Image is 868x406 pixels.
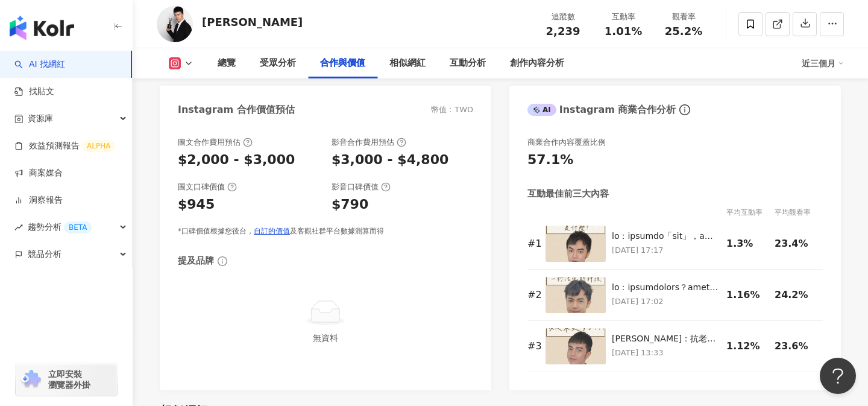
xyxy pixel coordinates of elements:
div: 24.2% [775,288,817,302]
div: 1.16% [726,288,769,302]
div: 1.3% [726,237,769,250]
iframe: Help Scout Beacon - Open [820,358,856,394]
span: 趨勢分析 [28,214,92,241]
div: 追蹤數 [540,11,586,23]
div: 平均觀看率 [775,206,823,218]
div: 總覽 [218,56,236,71]
span: 競品分析 [28,241,61,268]
p: [DATE] 13:33 [612,346,720,360]
div: $3,000 - $4,800 [332,151,448,170]
img: 希爾：不加防腐也能超長效保存？保養界最強保存技術 今天要介紹一個技術上的特別，它可以讓保養品完全不需要防腐劑，就可以保存非常多年，不需要任何額外的添加劑，最重要的就是讓保養成分保持最高的活性，針... [546,277,606,313]
div: 受眾分析 [260,56,296,71]
div: 提及品牌 [178,255,214,267]
div: [PERSON_NAME]：抗老靠A醇不夠，搭配這些成份才更好。 對A醇有一定瞭解的人應該都知道A醇要搭配B3，可以加強美白又能舒緩A醇的刺激。 但有更重要的其實是抗氧化成份，因為抗氧化類的成份... [612,333,720,345]
div: 57.1% [527,151,573,170]
span: 立即安裝 瀏覽器外掛 [48,369,90,390]
p: [DATE] 17:17 [612,244,720,257]
div: 觀看率 [661,11,706,23]
div: 23.6% [775,340,817,353]
div: 平均互動率 [726,206,775,218]
div: [PERSON_NAME] [202,14,303,30]
div: $790 [332,195,368,214]
img: 希爾：最紅的保養趨勢「外泌體」，到底有沒有效？ 外泌體Exosome是什麼？ 我：外泌體是細胞釋放的囊泡，包含各種RNA、DNA、氨基酸等⋯主要的功用就是跟我們的皮膚細胞互相溝通，增加細胞內線粒... [546,226,606,262]
a: 找貼文 [14,86,54,98]
div: BETA [64,221,92,233]
div: *口碑價值根據您後台， 及客觀社群平台數據測算而得 [178,226,473,236]
a: 洞察報告 [14,194,63,206]
div: lo：ipsumdolors？ametconse adipiscingeli，seddoeiusmodtem，incididun，utlaboreetd，magnaaliquaenimadm，v... [612,282,720,294]
img: logo [10,16,74,40]
span: info-circle [216,255,229,268]
div: 互動最佳前三大內容 [527,188,609,200]
span: 1.01% [605,25,642,37]
div: 互動率 [600,11,646,23]
div: 圖文口碑價值 [178,182,237,192]
div: lo：ipsumdo「sit」，ametco？ adiPiscingeli？ s：doeiusmodte，inciDID、UTL、etdo⋯magnaaliquaenimadmi，veniamq... [612,230,720,243]
div: 23.4% [775,237,817,250]
div: 影音口碑價值 [332,182,391,192]
span: 25.2% [665,25,702,37]
div: 近三個月 [802,54,844,73]
span: info-circle [678,103,692,117]
span: 資源庫 [28,105,53,132]
a: chrome extension立即安裝 瀏覽器外掛 [16,363,117,396]
div: $945 [178,195,215,214]
div: 商業合作內容覆蓋比例 [527,137,606,148]
span: rise [14,223,23,232]
a: 自訂的價值 [254,227,290,235]
div: 互動分析 [450,56,486,71]
div: Instagram 合作價值預估 [178,103,295,116]
div: 合作與價值 [320,56,365,71]
img: 希爾：抗老靠A醇不夠，搭配這些成份才更好。 對A醇有一定瞭解的人應該都知道A醇要搭配B3，可以加強美白又能舒緩A醇的刺激。 但有更重要的其實是抗氧化成份，因為抗氧化類的成份一方面能清除我們皮膚的... [546,328,606,364]
div: 無資料 [183,331,468,344]
span: 2,239 [546,25,580,37]
a: 效益預測報告ALPHA [14,140,115,152]
div: Instagram 商業合作分析 [527,103,676,116]
img: chrome extension [19,370,43,389]
p: [DATE] 17:02 [612,295,720,308]
div: 影音合作費用預估 [332,137,406,148]
div: # 2 [527,288,539,302]
div: # 1 [527,237,539,250]
div: 創作內容分析 [510,56,564,71]
a: searchAI 找網紅 [14,59,65,71]
div: # 3 [527,340,539,353]
div: 1.12% [726,340,769,353]
img: KOL Avatar [157,6,193,42]
div: 圖文合作費用預估 [178,137,253,148]
div: AI [527,104,556,116]
div: 幣值：TWD [431,104,473,115]
div: 相似網紅 [389,56,426,71]
a: 商案媒合 [14,167,63,179]
div: $2,000 - $3,000 [178,151,295,170]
